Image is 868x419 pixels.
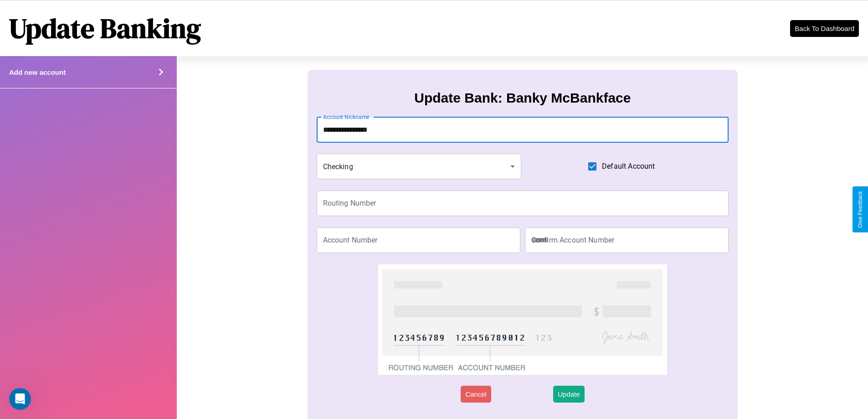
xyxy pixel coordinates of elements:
button: Update [553,386,584,403]
button: Cancel [461,386,491,403]
iframe: Intercom live chat [9,388,31,410]
div: Checking [317,154,522,179]
label: Account Nickname [323,113,370,121]
div: Give Feedback [857,191,863,228]
button: Back To Dashboard [790,20,859,37]
h1: Update Banking [9,10,201,47]
span: Default Account [602,161,655,172]
h3: Update Bank: Banky McBankface [414,90,631,106]
img: check [378,264,667,375]
h4: Add new account [9,68,66,76]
